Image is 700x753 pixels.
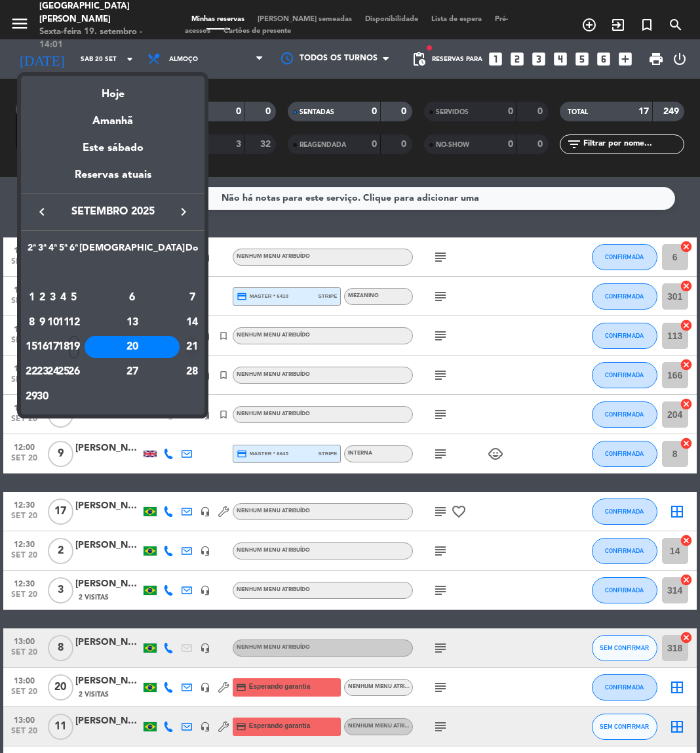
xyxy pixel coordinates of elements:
div: 19 [69,336,79,358]
td: 23 de setembro de 2025 [37,359,48,384]
th: Segunda-feira [26,241,37,261]
td: 3 de setembro de 2025 [48,285,58,310]
div: 9 [37,312,47,334]
th: Sábado [79,241,185,261]
div: 12 [69,312,79,334]
td: 30 de setembro de 2025 [37,384,48,409]
td: 28 de setembro de 2025 [185,359,199,384]
td: 12 de setembro de 2025 [69,310,79,335]
th: Domingo [185,241,199,261]
td: 22 de setembro de 2025 [26,359,37,384]
td: 13 de setembro de 2025 [79,310,185,335]
td: 27 de setembro de 2025 [79,359,185,384]
th: Terça-feira [37,241,48,261]
div: 16 [37,336,47,358]
td: 5 de setembro de 2025 [69,285,79,310]
div: 20 [85,336,180,358]
div: 10 [48,312,58,334]
i: keyboard_arrow_right [176,204,191,220]
div: 13 [85,312,180,334]
td: 24 de setembro de 2025 [48,359,58,384]
td: SET [26,260,199,285]
td: 7 de setembro de 2025 [185,285,199,310]
div: 3 [48,287,58,309]
td: 20 de setembro de 2025 [79,335,185,359]
th: Sexta-feira [69,241,79,261]
div: 18 [59,336,69,358]
div: Este sábado [21,130,204,167]
div: 26 [69,361,79,383]
td: 17 de setembro de 2025 [48,335,58,359]
div: 15 [27,336,37,358]
div: 21 [185,336,199,358]
div: 8 [27,312,37,334]
td: 29 de setembro de 2025 [26,384,37,409]
div: Hoje [21,76,204,103]
button: keyboard_arrow_left [30,203,54,220]
div: 23 [37,361,47,383]
div: 27 [85,361,180,383]
td: 19 de setembro de 2025 [69,335,79,359]
td: 9 de setembro de 2025 [37,310,48,335]
td: 4 de setembro de 2025 [58,285,69,310]
div: 1 [27,287,37,309]
div: 2 [37,287,47,309]
i: keyboard_arrow_left [34,204,50,220]
td: 2 de setembro de 2025 [37,285,48,310]
th: Quarta-feira [48,241,58,261]
div: 7 [185,287,199,309]
td: 15 de setembro de 2025 [26,335,37,359]
div: 14 [185,312,199,334]
td: 25 de setembro de 2025 [58,359,69,384]
div: 6 [85,287,180,309]
div: 25 [59,361,69,383]
div: 11 [59,312,69,334]
div: 22 [27,361,37,383]
td: 26 de setembro de 2025 [69,359,79,384]
td: 21 de setembro de 2025 [185,335,199,359]
td: 16 de setembro de 2025 [37,335,48,359]
div: 24 [48,361,58,383]
th: Quinta-feira [58,241,69,261]
td: 10 de setembro de 2025 [48,310,58,335]
td: 1 de setembro de 2025 [26,285,37,310]
div: 5 [69,287,79,309]
div: Amanhã [21,103,204,130]
div: 30 [37,386,47,408]
div: 29 [27,386,37,408]
div: 17 [48,336,58,358]
td: 14 de setembro de 2025 [185,310,199,335]
div: 4 [59,287,69,309]
td: 18 de setembro de 2025 [58,335,69,359]
div: Reservas atuais [21,167,204,193]
span: setembro 2025 [54,203,172,220]
div: 28 [185,361,199,383]
td: 8 de setembro de 2025 [26,310,37,335]
button: keyboard_arrow_right [172,203,195,220]
td: 6 de setembro de 2025 [79,285,185,310]
td: 11 de setembro de 2025 [58,310,69,335]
